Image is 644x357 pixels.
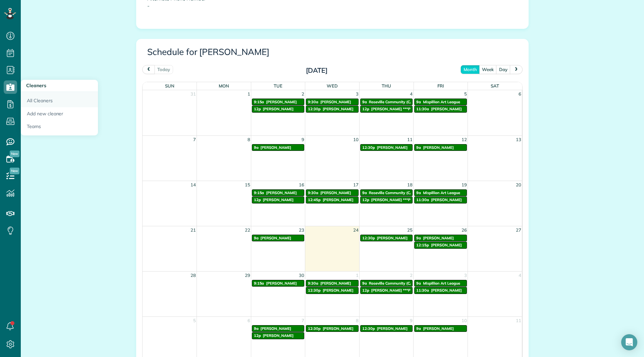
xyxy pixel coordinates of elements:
[371,107,463,111] span: [PERSON_NAME] ***PLEASE HAVE DOGS AWAY***
[308,100,318,104] span: 9:30a
[252,144,305,151] a: 9a [PERSON_NAME]
[360,280,413,287] a: 9a Roseville Community (C/[PERSON_NAME] & [PERSON_NAME])
[254,190,264,195] span: 9:15a
[323,326,354,331] span: [PERSON_NAME]
[416,107,429,111] span: 11:30a
[377,326,408,331] span: [PERSON_NAME]
[414,235,467,241] a: 9a [PERSON_NAME]
[353,136,359,143] span: 10
[21,107,98,120] a: Add new cleaner
[437,83,444,88] span: Fri
[515,226,522,234] span: 27
[301,90,305,98] span: 2
[244,226,251,234] span: 22
[414,287,467,294] a: 11:30a [PERSON_NAME]
[491,83,499,88] span: Sat
[409,272,413,279] span: 2
[308,288,321,293] span: 12:30p
[263,333,293,338] span: [PERSON_NAME]
[247,317,251,324] span: 6
[409,317,413,324] span: 9
[377,145,408,150] span: [PERSON_NAME]
[252,99,305,105] a: 9:15a [PERSON_NAME]
[254,281,264,286] span: 9:15a
[252,189,305,196] a: 9:15a [PERSON_NAME]
[261,145,291,150] span: [PERSON_NAME]
[190,181,197,189] span: 14
[371,288,463,293] span: [PERSON_NAME] ***PLEASE HAVE DOGS AWAY***
[254,107,261,111] span: 12p
[461,181,468,189] span: 19
[327,83,338,88] span: Wed
[306,106,359,112] a: 12:30p [PERSON_NAME]
[431,243,462,247] span: [PERSON_NAME]
[308,281,318,286] span: 9:30a
[165,83,174,88] span: Sun
[266,190,297,195] span: [PERSON_NAME]
[263,197,293,202] span: [PERSON_NAME]
[423,100,460,104] span: Mispillion Art League
[190,272,197,279] span: 28
[414,144,467,151] a: 9a [PERSON_NAME]
[142,65,155,74] button: prev
[10,151,19,157] span: New
[254,333,261,338] span: 12p
[252,325,305,332] a: 9a [PERSON_NAME]
[254,145,259,150] span: 9a
[355,272,359,279] span: 1
[407,136,413,143] span: 11
[377,236,408,240] span: [PERSON_NAME]
[306,99,359,105] a: 9:30a [PERSON_NAME]
[320,100,351,104] span: [PERSON_NAME]
[320,281,351,286] span: [PERSON_NAME]
[409,90,413,98] span: 4
[306,196,359,203] a: 12:45p [PERSON_NAME]
[414,280,467,287] a: 9a Mispillion Art League
[431,288,462,293] span: [PERSON_NAME]
[423,190,460,195] span: Mispillion Art League
[147,47,518,57] h3: Schedule for [PERSON_NAME]
[298,272,305,279] span: 30
[252,106,305,112] a: 12p [PERSON_NAME]
[275,67,359,74] h2: [DATE]
[301,136,305,143] span: 9
[461,226,468,234] span: 26
[355,317,359,324] span: 8
[190,90,197,98] span: 31
[247,90,251,98] span: 1
[323,107,354,111] span: [PERSON_NAME]
[360,106,413,112] a: 12p [PERSON_NAME] ***PLEASE HAVE DOGS AWAY***
[416,145,421,150] span: 9a
[461,136,468,143] span: 12
[369,190,479,195] span: Roseville Community (C/[PERSON_NAME] & [PERSON_NAME])
[461,317,468,324] span: 10
[263,107,293,111] span: [PERSON_NAME]
[416,326,421,331] span: 9a
[362,288,369,293] span: 12p
[362,100,367,104] span: 9a
[254,236,259,240] span: 9a
[510,65,523,74] button: next
[193,136,197,143] span: 7
[362,145,375,150] span: 12:30p
[414,196,467,203] a: 11:30a [PERSON_NAME]
[360,287,413,294] a: 12p [PERSON_NAME] ***PLEASE HAVE DOGS AWAY***
[464,90,468,98] span: 5
[308,190,318,195] span: 9:30a
[414,189,467,196] a: 9a Mispillion Art League
[261,326,291,331] span: [PERSON_NAME]
[360,196,413,203] a: 12p [PERSON_NAME] ***PLEASE HAVE DOGS AWAY***
[407,181,413,189] span: 18
[369,100,479,104] span: Roseville Community (C/[PERSON_NAME] & [PERSON_NAME])
[416,100,421,104] span: 9a
[261,236,291,240] span: [PERSON_NAME]
[431,107,462,111] span: [PERSON_NAME]
[461,65,480,74] button: month
[244,181,251,189] span: 15
[515,317,522,324] span: 11
[254,197,261,202] span: 12p
[308,326,321,331] span: 12:30p
[308,107,321,111] span: 12:30p
[254,326,259,331] span: 9a
[496,65,511,74] button: day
